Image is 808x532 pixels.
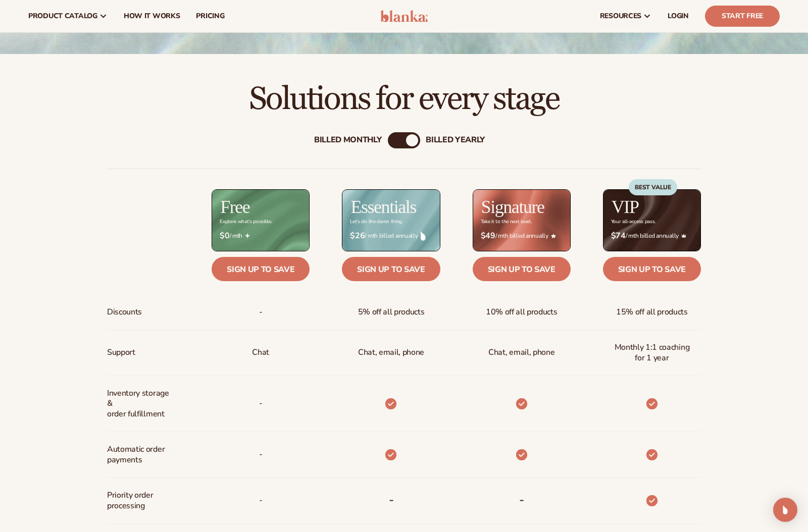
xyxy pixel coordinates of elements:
[473,190,570,251] img: Signature_BG_eeb718c8-65ac-49e3-a4e5-327c6aa73146.jpg
[681,233,686,238] img: Crown_2d87c031-1b5a-4345-8312-a4356ddcde98.png
[358,343,424,362] p: Chat, email, phone
[600,12,641,20] span: resources
[107,440,174,469] span: Automatic order payments
[124,12,180,20] span: How It Works
[259,445,263,464] span: -
[28,12,97,20] span: product catalog
[196,12,224,20] span: pricing
[107,303,142,322] span: Discounts
[616,303,688,322] span: 15% off all products
[488,343,554,362] span: Chat, email, phone
[773,498,797,522] div: Open Intercom Messenger
[358,303,425,322] span: 5% off all products
[350,198,416,216] h2: Essentials
[245,233,250,238] img: Free_Icon_bb6e7c7e-73f8-44bd-8ed0-223ea0fc522e.png
[259,491,263,510] span: -
[259,394,263,413] p: -
[107,384,174,423] span: Inventory storage & order fulfillment
[212,190,309,251] img: free_bg.png
[611,338,693,367] span: Monthly 1:1 coaching for 1 year
[107,486,174,515] span: Priority order processing
[220,231,229,241] strong: $0
[473,257,571,281] a: Sign up to save
[259,303,263,322] span: -
[705,6,780,27] a: Start Free
[389,492,394,508] b: -
[28,82,780,116] h2: Solutions for every stage
[421,231,426,240] img: drop.png
[486,303,558,322] span: 10% off all products
[668,12,689,20] span: LOGIN
[220,231,301,241] span: / mth
[611,219,655,225] div: Your all-access pass.
[107,343,135,362] span: Support
[252,343,269,362] p: Chat
[350,231,365,241] strong: $26
[603,257,701,281] a: Sign up to save
[481,219,532,225] div: Take it to the next level.
[481,231,495,241] strong: $49
[342,257,440,281] a: Sign up to save
[380,10,428,22] img: logo
[314,135,382,145] div: Billed Monthly
[481,198,544,216] h2: Signature
[342,190,439,251] img: Essentials_BG_9050f826-5aa9-47d9-a362-757b82c62641.jpg
[611,231,693,241] span: / mth billed annually
[350,219,402,225] div: Let’s do the damn thing.
[519,492,524,508] b: -
[611,231,626,241] strong: $74
[426,135,485,145] div: billed Yearly
[629,179,677,195] div: BEST VALUE
[612,198,639,216] h2: VIP
[551,234,556,238] img: Star_6.png
[481,231,563,241] span: / mth billed annually
[603,190,700,251] img: VIP_BG_199964bd-3653-43bc-8a67-789d2d7717b9.jpg
[212,257,310,281] a: Sign up to save
[350,231,432,241] span: / mth billed annually
[220,198,249,216] h2: Free
[220,219,272,225] div: Explore what's possible.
